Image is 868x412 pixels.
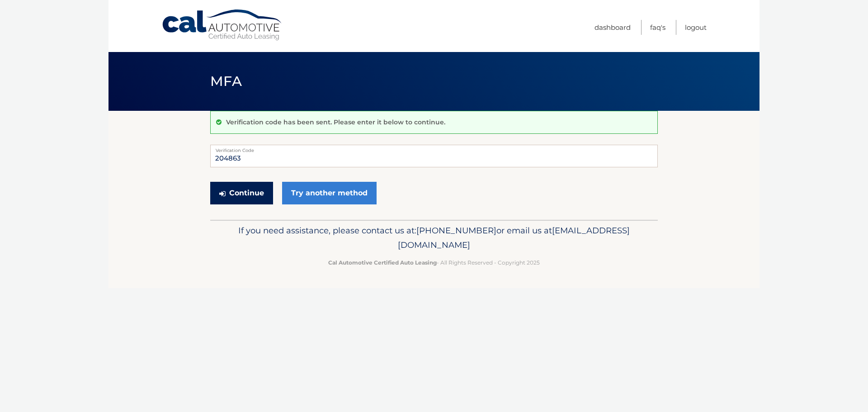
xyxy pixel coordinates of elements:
[210,73,242,90] span: MFA
[398,225,630,250] span: [EMAIL_ADDRESS][DOMAIN_NAME]
[216,223,652,252] p: If you need assistance, please contact us at: or email us at
[210,182,273,204] button: Continue
[685,20,707,35] a: Logout
[650,20,665,35] a: FAQ's
[282,182,377,204] a: Try another method
[210,145,658,152] label: Verification Code
[216,258,652,267] p: - All Rights Reserved - Copyright 2025
[328,259,437,266] strong: Cal Automotive Certified Auto Leasing
[226,118,445,126] p: Verification code has been sent. Please enter it below to continue.
[594,20,631,35] a: Dashboard
[161,9,283,41] a: Cal Automotive
[416,225,496,236] span: [PHONE_NUMBER]
[210,145,658,167] input: Verification Code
